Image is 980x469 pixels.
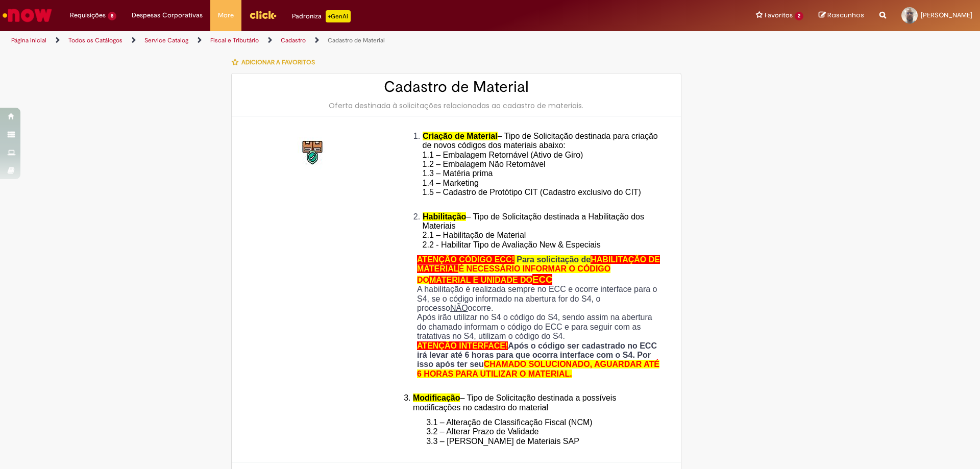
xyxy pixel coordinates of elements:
span: Criação de Material [423,132,498,140]
strong: Após o código ser cadastrado no ECC irá levar até 6 horas para que ocorra interface com o S4. Por... [417,341,659,378]
span: ATENÇÃO CÓDIGO ECC! [417,255,514,264]
p: Após irão utilizar no S4 o código do S4, sendo assim na abertura do chamado informam o código do ... [417,313,663,341]
a: Cadastro [281,36,306,44]
li: – Tipo de Solicitação destinada a possíveis modificações no cadastro do material [413,393,663,412]
span: 2 [795,12,803,20]
span: Favoritos [765,10,793,20]
div: Padroniza [292,10,351,22]
a: Todos os Catálogos [68,36,122,44]
span: Rascunhos [827,10,864,20]
span: – Tipo de Solicitação destinada para criação de novos códigos dos materiais abaixo: 1.1 – Embalag... [423,132,658,206]
span: 3.1 – Alteração de Classificação Fiscal (NCM) 3.2 – Alterar Prazo de Validade 3.3 – [PERSON_NAME]... [426,418,592,446]
span: HABILITAÇÃO DE MATERIAL [417,255,660,273]
span: ECC [532,274,552,285]
a: Página inicial [11,36,46,44]
span: 8 [108,12,116,20]
a: Fiscal e Tributário [210,36,259,44]
a: Cadastro de Material [328,36,385,44]
span: MATERIAL E UNIDADE DO [429,276,532,284]
div: Oferta destinada à solicitações relacionadas ao cadastro de materiais. [242,101,671,111]
p: +GenAi [326,10,351,22]
img: ServiceNow [1,5,54,26]
span: Despesas Corporativas [132,10,203,20]
img: Cadastro de Material [297,137,330,169]
a: Rascunhos [819,11,864,20]
span: Adicionar a Favoritos [241,58,315,66]
button: Adicionar a Favoritos [231,52,321,73]
span: More [218,10,234,20]
span: Para solicitação de [517,255,591,264]
p: A habilitação é realizada sempre no ECC e ocorre interface para o S4, se o código informado na ab... [417,285,663,313]
span: É NECESSÁRIO INFORMAR O CÓDIGO DO [417,264,610,284]
span: CHAMADO SOLUCIONADO, AGUARDAR ATÉ 6 HORAS PARA UTILIZAR O MATERIAL. [417,360,659,378]
span: [PERSON_NAME] [921,11,972,19]
span: ATENÇÃO INTERFACE! [417,341,508,350]
span: Requisições [70,10,106,20]
u: NÃO [450,304,468,312]
ul: Trilhas de página [8,31,646,50]
img: click_logo_yellow_360x200.png [249,7,277,22]
span: Habilitação [423,212,466,221]
h2: Cadastro de Material [242,79,671,95]
span: – Tipo de Solicitação destinada a Habilitação dos Materiais 2.1 – Habilitação de Material 2.2 - H... [423,212,644,249]
a: Service Catalog [144,36,188,44]
span: Modificação [413,393,460,402]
